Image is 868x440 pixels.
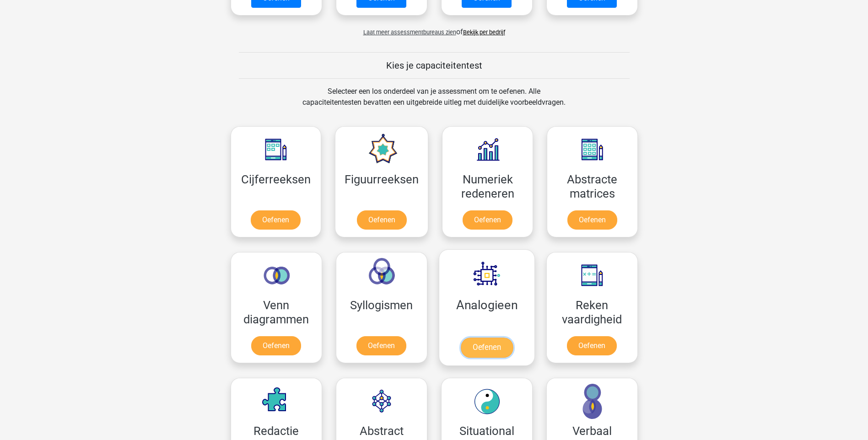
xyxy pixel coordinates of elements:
[356,336,406,355] a: Oefenen
[567,210,617,230] a: Oefenen
[251,210,301,230] a: Oefenen
[239,60,630,71] h5: Kies je capaciteitentest
[567,336,617,355] a: Oefenen
[294,86,574,119] div: Selecteer een los onderdeel van je assessment om te oefenen. Alle capaciteitentesten bevatten een...
[460,338,512,358] a: Oefenen
[224,19,645,38] div: of
[463,210,512,230] a: Oefenen
[357,210,407,230] a: Oefenen
[363,29,456,36] span: Laat meer assessmentbureaus zien
[251,336,301,355] a: Oefenen
[463,29,505,36] a: Bekijk per bedrijf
